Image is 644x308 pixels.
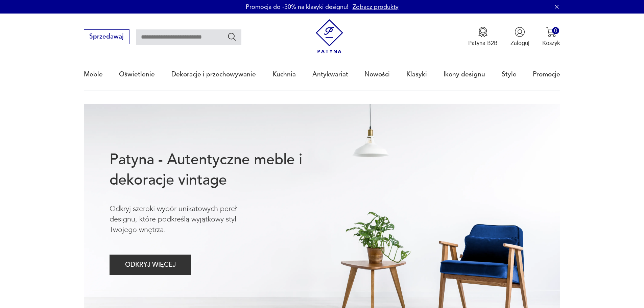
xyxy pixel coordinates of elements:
a: ODKRYJ WIĘCEJ [110,263,191,268]
p: Odkryj szeroki wybór unikatowych pereł designu, które podkreślą wyjątkowy styl Twojego wnętrza. [110,204,264,235]
a: Ikony designu [444,59,485,90]
img: Ikona koszyka [546,27,556,37]
button: Patyna B2B [468,27,498,47]
h1: Patyna - Autentyczne meble i dekoracje vintage [110,150,329,190]
img: Ikonka użytkownika [515,27,525,37]
a: Kuchnia [272,59,296,90]
button: 0Koszyk [542,27,560,47]
a: Ikona medaluPatyna B2B [468,27,498,47]
button: Zaloguj [510,27,529,47]
button: ODKRYJ WIĘCEJ [110,255,191,275]
a: Meble [84,59,103,90]
a: Antykwariat [312,59,348,90]
a: Nowości [364,59,390,90]
p: Patyna B2B [468,39,498,47]
button: Szukaj [227,32,237,42]
a: Klasyki [406,59,427,90]
button: Sprzedawaj [84,29,129,44]
p: Zaloguj [510,39,529,47]
a: Sprzedawaj [84,34,129,40]
a: Oświetlenie [119,59,155,90]
img: Ikona medalu [478,27,488,37]
div: 0 [552,27,559,34]
a: Zobacz produkty [353,3,399,11]
a: Dekoracje i przechowywanie [171,59,256,90]
a: Promocje [533,59,560,90]
p: Koszyk [542,39,560,47]
p: Promocja do -30% na klasyki designu! [246,3,349,11]
img: Patyna - sklep z meblami i dekoracjami vintage [312,19,347,53]
a: Style [502,59,517,90]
